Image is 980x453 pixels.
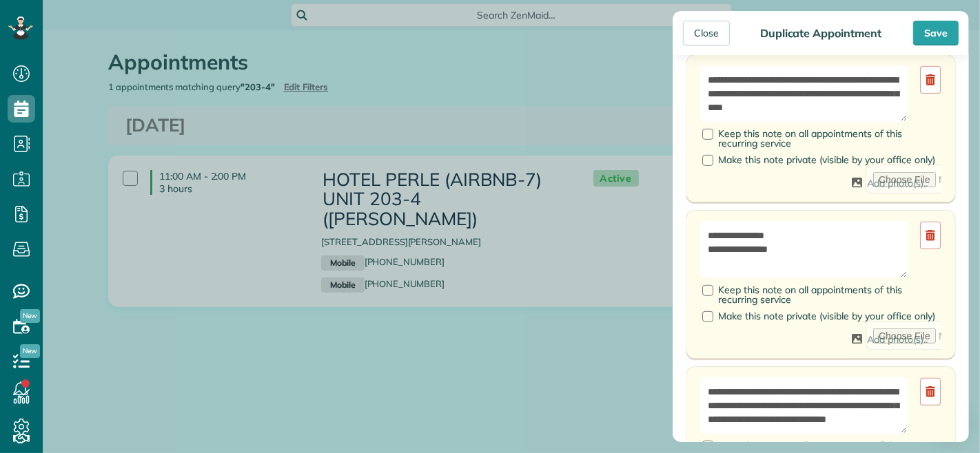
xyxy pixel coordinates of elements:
span: Make this note private (visible by your office only) [718,154,935,166]
span: New [20,309,40,323]
div: Duplicate Appointment [756,26,886,40]
span: New [20,344,40,358]
div: Save [913,21,959,45]
span: Keep this note on all appointments of this recurring service [718,127,902,149]
span: Make this note private (visible by your office only) [718,310,935,322]
div: Close [683,21,730,45]
span: Keep this note on all appointments of this recurring service [718,284,902,306]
